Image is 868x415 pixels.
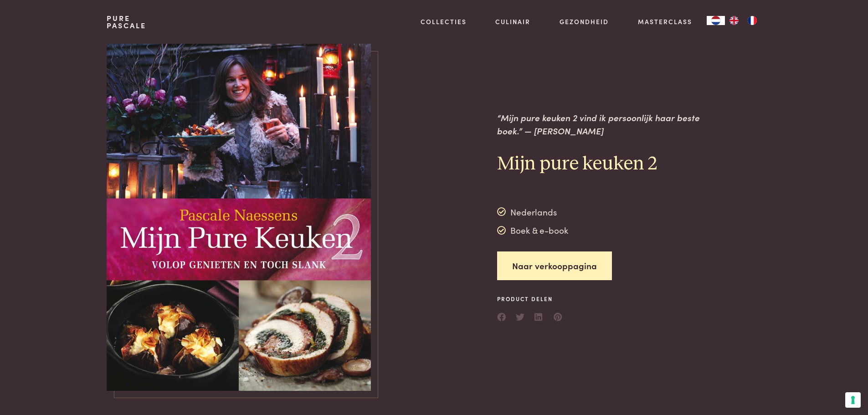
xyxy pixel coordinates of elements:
[725,16,761,25] ul: Language list
[743,16,761,25] a: FR
[497,224,569,237] div: Boek & e-book
[497,295,563,303] span: Product delen
[707,16,725,25] div: Language
[638,17,692,26] a: Masterclass
[497,152,706,176] h2: Mijn pure keuken 2
[107,15,146,29] a: PurePascale
[725,16,743,25] a: EN
[497,251,612,280] a: Naar verkooppagina
[497,111,706,137] p: “Mijn pure keuken 2 vind ik persoonlijk haar beste boek.” — [PERSON_NAME]
[495,17,530,26] a: Culinair
[421,17,467,26] a: Collecties
[497,205,569,219] div: Nederlands
[707,16,761,25] aside: Language selected: Nederlands
[560,17,609,26] a: Gezondheid
[845,392,861,408] button: Uw voorkeuren voor toestemming voor trackingtechnologieën
[107,44,371,391] img: https://admin.purepascale.com/wp-content/uploads/2022/11/pascale-naessens-mijn-pure-keuken-2.jpeg
[707,16,725,25] a: NL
